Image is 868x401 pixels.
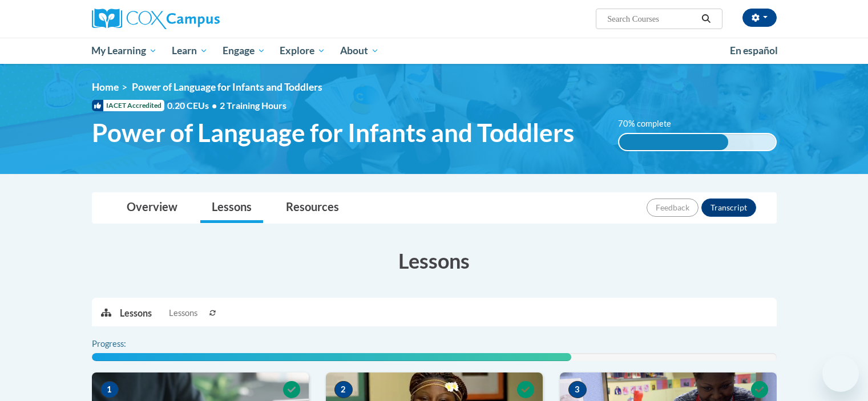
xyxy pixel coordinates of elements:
[92,118,574,148] span: Power of Language for Infants and Toddlers
[92,81,119,93] a: Home
[272,38,333,64] a: Explore
[169,307,197,319] span: Lessons
[220,100,286,111] span: 2 Training Hours
[172,44,208,58] span: Learn
[115,193,189,223] a: Overview
[274,193,350,223] a: Resources
[701,199,756,217] button: Transcript
[92,100,164,111] span: IACET Accredited
[91,44,157,58] span: My Learning
[730,44,778,56] span: En español
[334,381,353,398] span: 2
[742,9,777,27] button: Account Settings
[333,38,386,64] a: About
[92,246,777,275] h3: Lessons
[167,99,220,112] span: 0.20 CEUs
[75,38,794,64] div: Main menu
[618,118,684,130] label: 70% complete
[92,9,220,29] img: Cox Campus
[215,38,273,64] a: Engage
[340,44,379,58] span: About
[223,44,265,58] span: Engage
[84,38,165,64] a: My Learning
[722,39,785,63] a: En español
[164,38,215,64] a: Learn
[697,12,714,26] button: Search
[212,100,217,111] span: •
[606,12,697,26] input: Search Courses
[120,307,152,319] p: Lessons
[280,44,325,58] span: Explore
[619,134,728,150] div: 70% complete
[100,381,119,398] span: 1
[647,199,699,217] button: Feedback
[92,9,309,29] a: Cox Campus
[92,338,158,350] label: Progress:
[822,355,859,392] iframe: Button to launch messaging window
[568,381,587,398] span: 3
[200,193,263,223] a: Lessons
[132,81,322,93] span: Power of Language for Infants and Toddlers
